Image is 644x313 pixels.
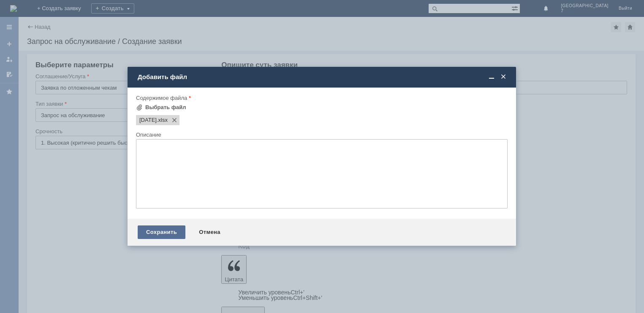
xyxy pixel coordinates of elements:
span: Свернуть (Ctrl + M) [487,73,496,81]
span: 30.08.2025.xlsx [157,117,168,124]
div: Добавить файл [138,73,508,81]
span: Закрыть [499,73,508,81]
div: Содержимое файла [136,95,506,101]
div: Выбрать файл [145,104,186,111]
span: 30.08.2025.xlsx [139,117,157,124]
div: Описание [136,132,506,137]
div: прошу вас удалить все отложенные чеки за [DATE] [3,3,123,17]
